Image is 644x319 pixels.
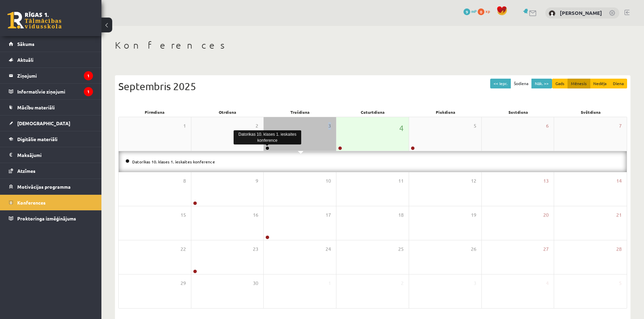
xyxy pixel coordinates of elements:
span: 24 [326,245,331,253]
span: Proktoringa izmēģinājums [17,215,76,221]
span: 13 [543,177,549,185]
span: 21 [616,211,622,219]
button: Gads [552,79,568,88]
span: Digitālie materiāli [17,136,57,142]
span: 1 [183,122,186,130]
span: 5 [474,122,476,130]
a: Motivācijas programma [9,179,93,194]
div: Pirmdiena [118,107,191,117]
span: 27 [543,245,549,253]
a: Rīgas 1. Tālmācības vidusskola [7,12,62,29]
span: 5 [619,280,622,287]
a: Maksājumi [9,147,93,163]
div: Datorikas 10. klases 1. ieskaites konference [234,130,301,144]
span: 28 [616,245,622,253]
a: 0 xp [478,8,493,14]
div: Septembris 2025 [118,79,627,94]
span: Motivācijas programma [17,184,71,190]
a: [PERSON_NAME] [560,9,602,16]
span: 11 [398,177,404,185]
div: Otrdiena [191,107,264,117]
span: 12 [471,177,476,185]
span: Sākums [17,41,34,47]
a: Informatīvie ziņojumi1 [9,84,93,99]
span: 14 [616,177,622,185]
span: 4 [399,122,404,134]
span: 10 [326,177,331,185]
span: 25 [398,245,404,253]
img: Kristers Raginskis [549,10,555,17]
a: Mācību materiāli [9,100,93,115]
span: 30 [253,280,258,287]
span: 20 [543,211,549,219]
legend: Ziņojumi [17,68,93,83]
button: Nāk. >> [531,79,552,88]
span: Aktuāli [17,57,33,63]
span: 9 [463,8,470,15]
span: 0 [478,8,484,15]
div: Trešdiena [264,107,336,117]
div: Svētdiena [554,107,627,117]
button: Mēnesis [568,79,590,88]
span: 7 [619,122,622,130]
span: 29 [181,280,186,287]
a: Sākums [9,36,93,52]
span: [DEMOGRAPHIC_DATA] [17,120,70,126]
a: [DEMOGRAPHIC_DATA] [9,115,93,131]
span: 2 [256,122,258,130]
i: 1 [84,71,93,80]
div: Piekdiena [409,107,482,117]
a: Proktoringa izmēģinājums [9,211,93,226]
i: 1 [84,87,93,96]
span: mP [471,8,477,14]
span: 16 [253,211,258,219]
span: 8 [183,177,186,185]
button: Nedēļa [590,79,610,88]
span: 1 [328,280,331,287]
a: Konferences [9,195,93,210]
span: Atzīmes [17,168,35,174]
div: Sestdiena [482,107,554,117]
span: 3 [474,280,476,287]
span: 22 [181,245,186,253]
span: 9 [256,177,258,185]
a: Ziņojumi1 [9,68,93,83]
h1: Konferences [115,39,630,51]
span: 6 [546,122,549,130]
span: 26 [471,245,476,253]
a: Datorikas 10. klases 1. ieskaites konference [132,159,215,164]
div: Ceturtdiena [336,107,409,117]
a: Aktuāli [9,52,93,68]
legend: Informatīvie ziņojumi [17,84,93,99]
span: xp [485,8,490,14]
a: Atzīmes [9,163,93,179]
span: 4 [546,280,549,287]
span: 17 [326,211,331,219]
span: 18 [398,211,404,219]
span: 23 [253,245,258,253]
span: 2 [401,280,404,287]
span: 3 [328,122,331,130]
span: 15 [181,211,186,219]
span: 19 [471,211,476,219]
legend: Maksājumi [17,147,93,163]
button: Diena [610,79,627,88]
button: Šodiena [510,79,532,88]
span: Konferences [17,200,46,206]
a: 9 mP [463,8,477,14]
button: << Iepr. [490,79,511,88]
a: Digitālie materiāli [9,131,93,147]
span: Mācību materiāli [17,104,55,110]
